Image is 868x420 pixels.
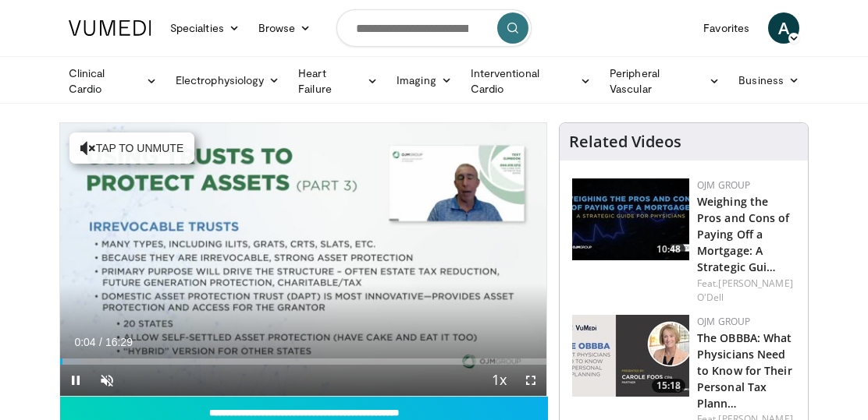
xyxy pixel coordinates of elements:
[697,277,795,305] div: Feat.
[572,315,689,397] a: 15:18
[60,358,546,365] div: Progress Bar
[697,178,751,192] a: OJM Group
[515,365,546,396] button: Fullscreen
[60,123,546,396] video-js: Video Player
[652,242,685,256] span: 10:48
[161,12,249,44] a: Specialties
[768,12,799,44] a: A
[91,365,123,396] button: Unmute
[697,277,793,304] a: [PERSON_NAME] O'Dell
[600,65,729,97] a: Peripheral Vascular
[166,65,289,96] a: Electrophysiology
[336,9,532,47] input: Search topics, interventions
[697,330,792,411] a: The OBBBA: What Physicians Need to Know for Their Personal Tax Plann…
[105,336,133,348] span: 16:29
[74,336,95,348] span: 0:04
[387,65,461,96] a: Imaging
[99,336,102,348] span: /
[572,178,689,260] img: ef76e58c-ca3b-4201-a9ad-f78e1927b471.150x105_q85_crop-smart_upscale.jpg
[484,365,515,396] button: Playback Rate
[697,194,790,274] a: Weighing the Pros and Cons of Paying Off a Mortgage: A Strategic Gui…
[694,12,759,44] a: Favorites
[461,65,600,97] a: Interventional Cardio
[572,315,689,397] img: 6db954da-78c7-423b-8725-5b22ebd502b2.150x105_q85_crop-smart_upscale.jpg
[729,65,809,96] a: Business
[69,132,194,164] button: Tap to unmute
[59,65,166,97] a: Clinical Cardio
[569,132,681,151] h4: Related Videos
[652,379,685,393] span: 15:18
[60,365,91,396] button: Pause
[249,12,321,44] a: Browse
[572,178,689,260] a: 10:48
[697,315,751,328] a: OJM Group
[69,20,151,36] img: VuMedi Logo
[289,65,387,97] a: Heart Failure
